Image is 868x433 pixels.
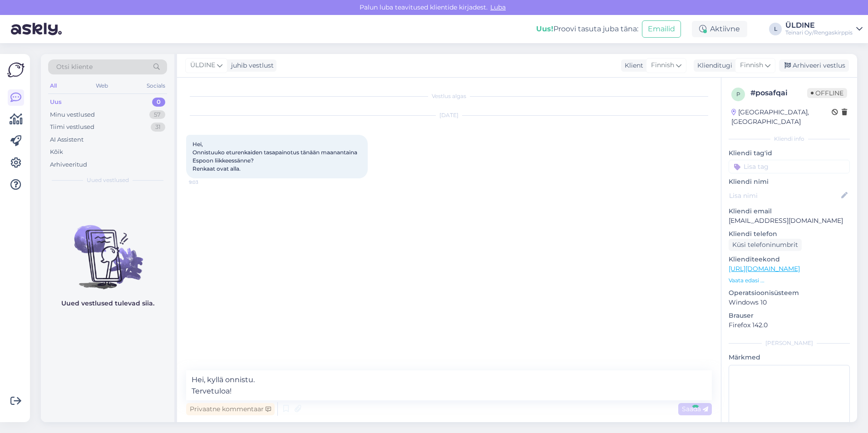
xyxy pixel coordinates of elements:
[729,353,850,362] p: Märkmed
[729,276,850,285] p: Vaata edasi ...
[152,98,165,107] div: 0
[189,179,223,186] span: 9:03
[729,177,850,187] p: Kliendi nimi
[729,339,850,347] div: [PERSON_NAME]
[50,135,84,144] div: AI Assistent
[729,265,800,273] a: [URL][DOMAIN_NAME]
[149,110,165,119] div: 57
[186,111,712,119] div: [DATE]
[785,22,853,29] div: ÜLDINE
[50,160,87,169] div: Arhiveeritud
[227,61,274,70] div: juhib vestlust
[729,239,802,251] div: Küsi telefoninumbrit
[48,80,59,92] div: All
[145,80,167,92] div: Socials
[7,61,25,79] img: Askly Logo
[729,320,850,330] p: Firefox 142.0
[87,176,129,184] span: Uued vestlused
[694,61,732,70] div: Klienditugi
[642,20,681,38] button: Emailid
[729,311,850,320] p: Brauser
[692,21,747,37] div: Aktiivne
[488,3,508,11] span: Luba
[729,191,839,201] input: Lisa nimi
[536,25,553,33] b: Uus!
[41,209,174,290] img: No chats
[729,160,850,173] input: Lisa tag
[50,123,94,132] div: Tiimi vestlused
[731,108,832,127] div: [GEOGRAPHIC_DATA], [GEOGRAPHIC_DATA]
[740,60,763,70] span: Finnish
[785,29,853,36] div: Teinari Oy/Rengaskirppis
[769,23,782,35] div: L
[61,299,154,308] p: Uued vestlused tulevad siia.
[729,148,850,158] p: Kliendi tag'id
[729,229,850,239] p: Kliendi telefon
[621,61,643,70] div: Klient
[729,255,850,264] p: Klienditeekond
[785,22,863,36] a: ÜLDINETeinari Oy/Rengaskirppis
[536,24,638,34] div: Proovi tasuta juba täna:
[729,135,850,143] div: Kliendi info
[186,92,712,100] div: Vestlus algas
[56,62,93,72] span: Otsi kliente
[750,88,807,98] div: # posafqai
[192,141,359,172] span: Hei, Onnistuuko eturenkaiden tasapainotus tänään maanantaina Espoon liikkeessänne? Renkaat ovat a...
[651,60,674,70] span: Finnish
[151,123,165,132] div: 31
[729,298,850,307] p: Windows 10
[50,98,62,107] div: Uus
[190,60,215,70] span: ÜLDINE
[729,288,850,298] p: Operatsioonisüsteem
[807,88,847,98] span: Offline
[50,148,63,157] div: Kõik
[94,80,110,92] div: Web
[50,110,95,119] div: Minu vestlused
[729,216,850,226] p: [EMAIL_ADDRESS][DOMAIN_NAME]
[729,207,850,216] p: Kliendi email
[736,91,740,98] span: p
[779,59,849,72] div: Arhiveeri vestlus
